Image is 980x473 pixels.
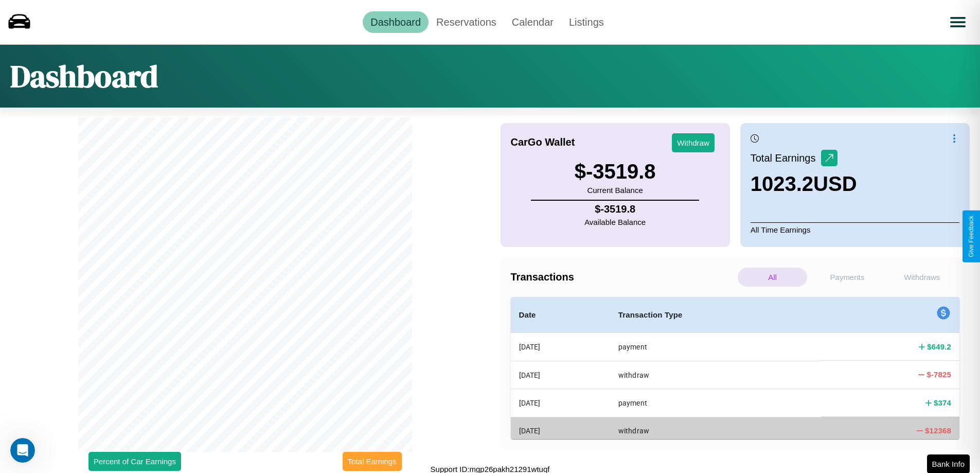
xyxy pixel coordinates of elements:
h4: Transaction Type [618,309,813,321]
button: Withdraw [672,133,715,152]
table: simple table [511,297,960,445]
a: Listings [561,11,612,33]
div: Give Feedback [968,216,975,257]
iframe: Intercom live chat [10,438,35,463]
h4: $ 12368 [925,425,951,436]
h3: 1023.2 USD [751,172,857,196]
th: [DATE] [511,333,610,361]
th: [DATE] [511,389,610,417]
a: Dashboard [363,11,429,33]
h4: CarGo Wallet [511,136,575,148]
button: Open menu [943,8,972,37]
p: Withdraws [887,268,957,287]
p: Current Balance [575,183,656,197]
h4: $ -7825 [926,369,951,380]
h1: Dashboard [10,55,158,97]
th: [DATE] [511,361,610,389]
th: withdraw [610,361,821,389]
h3: $ -3519.8 [575,160,656,183]
p: Available Balance [584,215,646,229]
a: Reservations [429,11,504,33]
th: payment [610,389,821,417]
h4: $ -3519.8 [584,203,646,215]
p: All Time Earnings [751,222,959,237]
a: Calendar [504,11,561,33]
p: Total Earnings [751,149,821,167]
h4: Date [519,309,602,321]
p: All [738,268,807,287]
h4: Transactions [511,271,735,283]
button: Percent of Car Earnings [88,452,181,471]
button: Total Earnings [343,452,402,471]
th: [DATE] [511,417,610,444]
p: Payments [812,268,882,287]
h4: $ 374 [934,397,951,408]
h4: $ 649.2 [927,341,951,352]
th: payment [610,333,821,361]
th: withdraw [610,417,821,444]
